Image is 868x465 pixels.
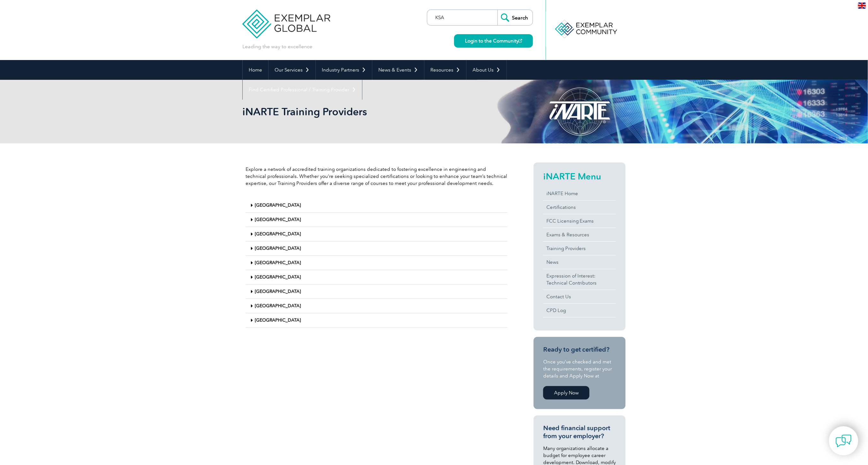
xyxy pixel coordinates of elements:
[246,285,507,299] div: [GEOGRAPHIC_DATA]
[255,274,301,280] a: [GEOGRAPHIC_DATA]
[246,227,507,241] div: [GEOGRAPHIC_DATA]
[255,231,301,237] a: [GEOGRAPHIC_DATA]
[242,105,488,118] h1: iNARTE Training Providers
[255,217,301,222] a: [GEOGRAPHIC_DATA]
[543,242,616,255] a: Training Providers
[543,214,616,228] a: FCC Licensing Exams
[543,290,616,303] a: Contact Us
[836,433,852,449] img: contact-chat.png
[543,201,616,214] a: Certifications
[255,303,301,309] a: [GEOGRAPHIC_DATA]
[858,3,866,9] img: en
[255,289,301,294] a: [GEOGRAPHIC_DATA]
[243,60,268,80] a: Home
[543,346,616,354] h3: Ready to get certified?
[543,386,590,400] a: Apply Now
[255,317,301,323] a: [GEOGRAPHIC_DATA]
[246,299,507,313] div: [GEOGRAPHIC_DATA]
[519,39,522,42] img: open_square.png
[243,80,362,100] a: Find Certified Professional / Training Provider
[246,313,507,328] div: [GEOGRAPHIC_DATA]
[543,171,616,181] h2: iNARTE Menu
[255,202,301,208] a: [GEOGRAPHIC_DATA]
[498,10,533,25] input: Search
[246,270,507,285] div: [GEOGRAPHIC_DATA]
[543,358,616,379] p: Once you’ve checked and met the requirements, register your details and Apply Now at
[543,187,616,200] a: iNARTE Home
[246,256,507,270] div: [GEOGRAPHIC_DATA]
[246,241,507,256] div: [GEOGRAPHIC_DATA]
[543,424,616,440] h3: Need financial support from your employer?
[269,60,316,80] a: Our Services
[255,246,301,251] a: [GEOGRAPHIC_DATA]
[543,228,616,241] a: Exams & Resources
[424,60,466,80] a: Resources
[467,60,506,80] a: About Us
[242,43,312,50] p: Leading the way to excellence
[246,198,507,213] div: [GEOGRAPHIC_DATA]
[246,166,507,187] p: Explore a network of accredited training organizations dedicated to fostering excellence in engin...
[454,34,533,48] a: Login to the Community
[543,304,616,317] a: CPD Log
[316,60,372,80] a: Industry Partners
[246,213,507,227] div: [GEOGRAPHIC_DATA]
[255,260,301,265] a: [GEOGRAPHIC_DATA]
[543,269,616,290] a: Expression of Interest:Technical Contributors
[543,255,616,269] a: News
[372,60,424,80] a: News & Events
